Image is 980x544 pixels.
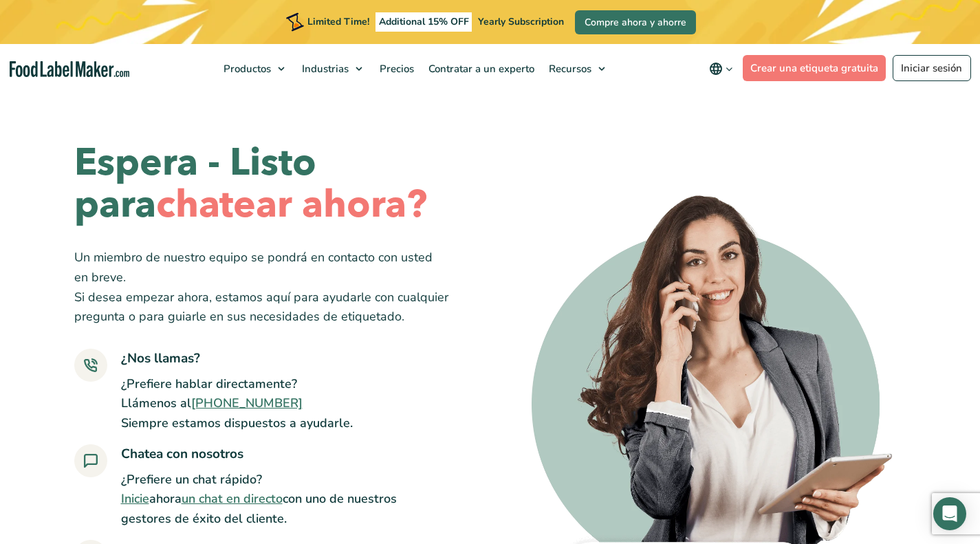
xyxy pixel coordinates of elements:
[121,374,353,433] p: ¿Prefiere hablar directamente? Llámenos al Siempre estamos dispuestos a ayudarle.
[575,10,696,34] a: Compre ahora y ahorre
[478,15,564,28] span: Yearly Subscription
[121,470,401,529] p: ¿Prefiere un chat rápido? ahora con uno de nuestros gestores de éxito del cliente.
[191,395,303,411] a: [PHONE_NUMBER]
[375,12,472,32] span: Additional 15% OFF
[217,44,292,94] a: Productos
[298,62,350,76] span: Industrias
[121,490,149,507] a: Inicie
[121,445,243,463] strong: Chatea con nosotros
[933,497,966,530] div: Open Intercom Messenger
[182,490,283,507] a: un chat en directo
[219,62,272,76] span: Productos
[74,248,449,327] p: Un miembro de nuestro equipo se pondrá en contacto con usted en breve. Si desea empezar ahora, es...
[422,44,538,94] a: Contratar a un experto
[295,44,369,94] a: Industrias
[424,62,536,76] span: Contratar a un experto
[542,44,612,94] a: Recursos
[743,55,886,81] a: Crear una etiqueta gratuita
[373,44,418,94] a: Precios
[893,55,971,81] a: Iniciar sesión
[156,179,427,230] em: chatear ahora?
[74,142,449,226] h1: Espera - Listo para
[307,15,369,28] span: Limited Time!
[121,349,200,367] strong: ¿Nos llamas?
[545,62,593,76] span: Recursos
[375,62,415,76] span: Precios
